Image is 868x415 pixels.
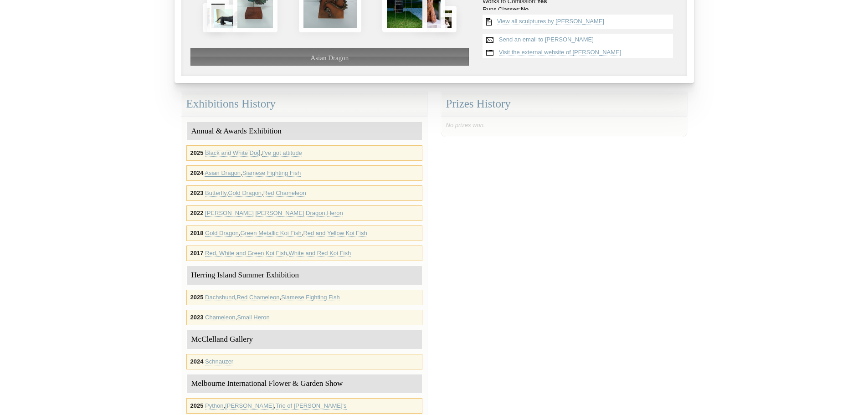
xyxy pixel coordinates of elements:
a: Small Heron [237,314,270,321]
a: Asian Dragon [205,169,241,177]
a: Gold Dragon [205,230,239,237]
div: , , [186,225,422,241]
a: Siamese Fighting Fish [242,169,301,177]
a: Chameleon [205,314,236,321]
img: View all {sculptor_name} sculptures list [483,15,495,29]
img: Python [203,3,221,32]
a: Dachshund [205,294,235,301]
div: McClelland Gallery [187,330,422,349]
img: Schnauzer [439,6,457,32]
a: I've got attitude [262,149,302,157]
a: Heron [327,210,343,217]
strong: 2025 [190,402,204,409]
div: Annual & Awards Exhibition [187,122,422,141]
a: Trio of [PERSON_NAME]'s [276,402,347,410]
a: [PERSON_NAME] [PERSON_NAME] Dragon [205,210,325,217]
img: Dachshund [210,5,249,32]
span: Asian Dragon [310,54,349,61]
a: [PERSON_NAME] [225,402,274,410]
span: No prizes won. [446,122,485,128]
a: Python [205,402,223,410]
a: Red Chameleon [236,294,279,301]
div: , [186,246,422,261]
div: , [186,205,422,221]
strong: 2024 [190,358,204,365]
a: White and Red Koi Fish [289,250,351,257]
a: Schnauzer [205,358,233,365]
strong: 2023 [190,314,204,321]
div: , , [186,398,422,414]
a: Send an email to [PERSON_NAME] [499,36,594,43]
strong: 2025 [190,294,204,301]
div: Exhibitions History [181,92,427,116]
a: Siamese Fighting Fish [281,294,340,301]
div: Melbourne International Flower & Garden Show [187,374,422,393]
div: Herring Island Summer Exhibition [187,266,422,285]
a: Red Chameleon [263,190,306,197]
a: Gold Dragon [228,190,262,197]
strong: 2022 [190,210,204,216]
strong: 2024 [190,169,204,176]
a: Red and Yellow Koi Fish [303,230,367,237]
a: Green Metallic Koi Fish [240,230,301,237]
strong: 2023 [190,190,204,196]
a: View all sculptures by [PERSON_NAME] [497,18,604,25]
strong: 2018 [190,230,204,236]
a: Red, White and Green Koi Fish [205,250,287,257]
img: Visit website [483,46,497,59]
img: Send an email to Heather Wilson [483,34,497,46]
strong: 2025 [190,149,204,156]
a: Visit the external website of [PERSON_NAME] [499,49,621,56]
div: , , [186,290,422,305]
div: , [186,310,422,325]
div: , , [186,185,422,201]
div: Prizes History [441,92,687,116]
a: Black and White Dog [205,149,260,157]
li: Runs Classes: [483,6,678,13]
div: , [186,145,422,161]
strong: 2017 [190,250,204,256]
a: Butterfly [205,190,226,197]
div: , [186,165,422,181]
strong: No [521,6,529,13]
